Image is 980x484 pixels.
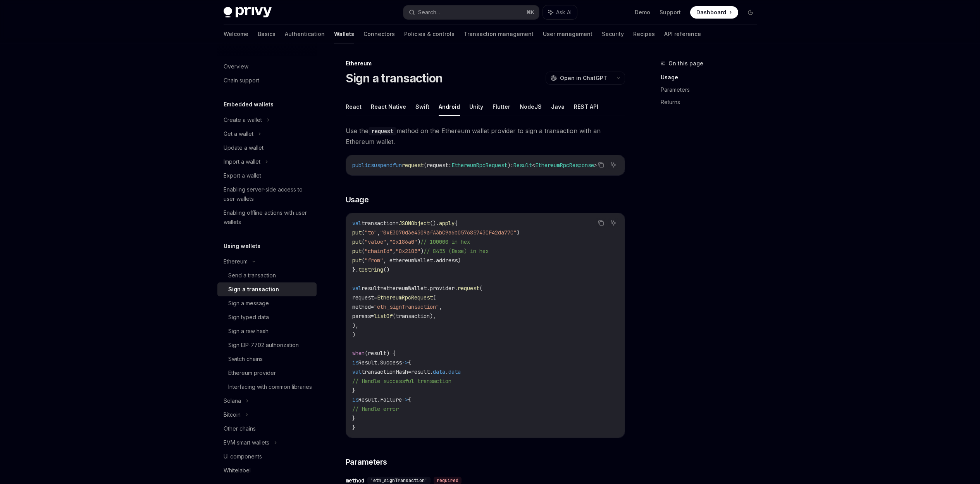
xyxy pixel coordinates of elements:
[352,266,358,273] span: }.
[346,60,625,67] div: Ethereum
[383,257,461,264] span: , ethereumWallet.address)
[352,415,355,422] span: }
[352,368,362,375] span: val
[217,422,317,436] a: Other chains
[396,248,420,255] span: "0x2105"
[445,368,448,375] span: .
[469,97,483,116] button: Unity
[560,74,607,82] span: Open in ChatGPT
[393,313,436,320] span: (transaction),
[543,25,592,43] a: User management
[346,194,369,205] span: Usage
[551,97,565,116] button: Java
[399,220,430,227] span: JSONObject
[217,352,317,366] a: Switch chains
[403,5,539,19] button: Search...⌘K
[228,285,279,294] div: Sign a transaction
[418,8,440,17] div: Search...
[352,303,371,310] span: method
[228,299,269,308] div: Sign a message
[574,97,598,116] button: REST API
[690,6,738,19] a: Dashboard
[374,294,377,301] span: =
[420,248,424,255] span: )
[217,141,317,155] a: Update a wallet
[532,162,535,169] span: <
[633,25,655,43] a: Recipes
[352,359,358,366] span: is
[430,220,439,227] span: ().
[352,350,365,357] span: when
[424,248,489,255] span: // 8453 (Base) in hex
[383,266,389,273] span: ()
[346,125,625,147] span: Use the method on the Ethereum wallet provider to sign a transaction with an Ethereum wallet.
[352,322,358,329] span: ),
[371,97,406,116] button: React Native
[217,269,317,282] a: Send a transaction
[365,248,393,255] span: "chainId"
[608,160,618,170] button: Ask AI
[369,127,396,135] code: request
[217,380,317,394] a: Interfacing with common libraries
[365,229,377,236] span: "to"
[517,229,520,236] span: )
[346,71,443,85] h1: Sign a transaction
[228,313,269,322] div: Sign typed data
[224,438,269,447] div: EVM smart wallets
[396,220,399,227] span: =
[228,354,263,364] div: Switch chains
[377,294,433,301] span: EthereumRpcRequest
[217,169,317,183] a: Export a wallet
[464,25,534,43] a: Transaction management
[393,248,396,255] span: ,
[535,162,594,169] span: EthereumRpcResponse
[228,327,269,336] div: Sign a raw hash
[380,285,383,292] span: =
[365,238,386,245] span: "value"
[402,359,408,366] span: ->
[520,97,542,116] button: NodeJS
[358,396,402,403] span: Result.Failure
[408,368,411,375] span: =
[393,162,402,169] span: fun
[744,6,757,19] button: Toggle dark mode
[352,285,362,292] span: val
[402,162,424,169] span: request
[417,238,420,245] span: )
[285,25,325,43] a: Authentication
[661,84,763,96] a: Parameters
[362,285,380,292] span: result
[224,143,264,152] div: Update a wallet
[224,76,259,85] div: Chain support
[389,238,417,245] span: "0x186a0"
[224,62,248,71] div: Overview
[362,257,365,264] span: (
[479,285,482,292] span: (
[224,257,248,266] div: Ethereum
[217,450,317,463] a: UI components
[224,7,272,18] img: dark logo
[217,296,317,310] a: Sign a message
[224,396,241,405] div: Solana
[458,285,479,292] span: request
[352,424,355,431] span: }
[217,463,317,477] a: Whitelabel
[362,220,396,227] span: transaction
[224,171,261,180] div: Export a wallet
[224,452,262,461] div: UI components
[661,96,763,108] a: Returns
[228,340,299,350] div: Sign EIP-7702 authorization
[374,313,393,320] span: listOf
[660,9,681,16] a: Support
[217,282,317,296] a: Sign a transaction
[371,313,374,320] span: =
[224,115,262,125] div: Create a wallet
[224,208,312,227] div: Enabling offline actions with user wallets
[526,9,534,15] span: ⌘ K
[455,220,458,227] span: {
[513,162,532,169] span: Result
[608,218,618,228] button: Ask AI
[352,396,358,403] span: is
[493,97,510,116] button: Flutter
[362,248,365,255] span: (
